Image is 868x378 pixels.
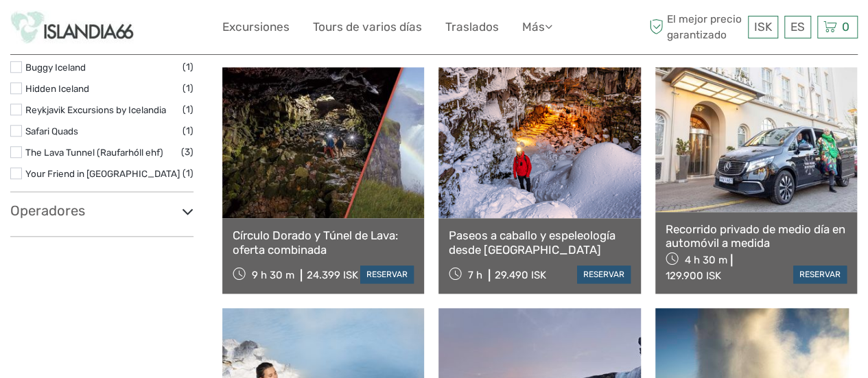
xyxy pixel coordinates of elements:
[25,104,166,115] a: Reykjavik Excursions by Icelandia
[183,59,193,75] span: (1)
[10,202,193,219] h3: Operadores
[666,270,721,282] div: 129.900 ISK
[577,265,631,283] a: reservar
[19,24,155,35] p: We're away right now. Please check back later!
[313,17,422,37] a: Tours de varios días
[233,228,414,257] a: Círculo Dorado y Túnel de Lava: oferta combinada
[522,17,552,37] a: Más
[183,80,193,96] span: (1)
[183,165,193,181] span: (1)
[495,269,546,281] div: 29.490 ISK
[793,265,847,283] a: reservar
[222,17,290,37] a: Excursiones
[25,147,163,158] a: The Lava Tunnel (Raufarhóll ehf)
[646,12,744,42] span: El mejor precio garantizado
[445,17,499,37] a: Traslados
[183,102,193,117] span: (1)
[754,20,772,34] span: ISK
[183,123,193,139] span: (1)
[158,21,174,38] button: Open LiveChat chat widget
[25,126,78,137] a: Safari Quads
[360,265,414,283] a: reservar
[252,269,294,281] span: 9 h 30 m
[181,144,193,160] span: (3)
[468,269,482,281] span: 7 h
[840,20,852,34] span: 0
[784,16,811,38] div: ES
[449,228,630,257] a: Paseos a caballo y espeleología desde [GEOGRAPHIC_DATA]
[685,254,727,266] span: 4 h 30 m
[666,222,847,250] a: Recorrido privado de medio día en automóvil a medida
[25,83,89,94] a: Hidden Iceland
[10,10,134,44] img: Islandia66
[25,168,180,179] a: Your Friend in [GEOGRAPHIC_DATA]
[25,62,86,73] a: Buggy Iceland
[307,269,358,281] div: 24.399 ISK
